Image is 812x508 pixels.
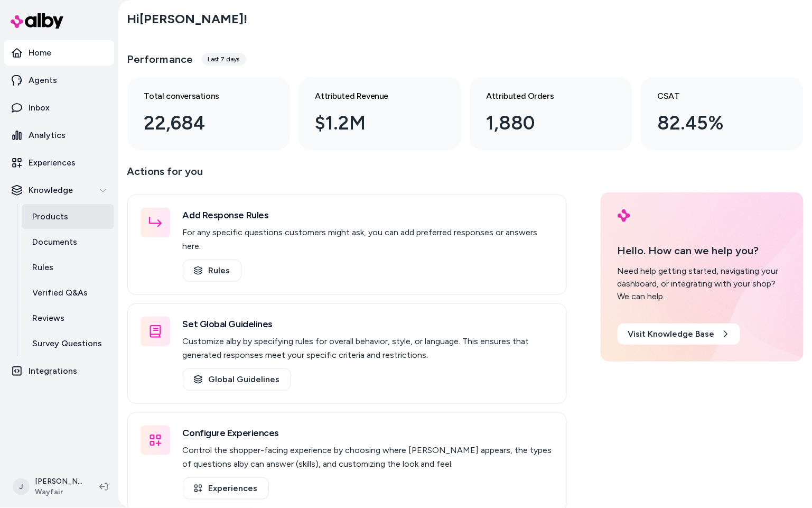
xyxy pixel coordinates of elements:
p: Control the shopper-facing experience by choosing where [PERSON_NAME] appears, the types of quest... [183,444,554,471]
a: Rules [22,255,114,280]
h3: Attributed Orders [487,90,599,103]
a: Home [4,40,114,66]
h3: Set Global Guidelines [183,317,554,331]
a: Attributed Revenue $1.2M [298,77,461,150]
a: Attributed Orders 1,880 [470,77,632,150]
h3: Add Response Rules [183,208,554,223]
a: Inbox [4,95,114,121]
p: Agents [29,74,57,87]
a: Experiences [4,150,114,176]
p: Survey Questions [32,337,102,350]
p: Experiences [29,156,76,169]
p: Verified Q&As [32,287,88,299]
a: Agents [4,68,114,93]
p: [PERSON_NAME] [35,476,82,487]
p: Knowledge [29,184,73,197]
a: Experiences [183,477,269,500]
img: alby Logo [618,209,630,222]
p: Customize alby by specifying rules for overall behavior, style, or language. This ensures that ge... [183,335,554,362]
div: $1.2M [315,109,427,137]
h3: CSAT [658,90,770,103]
div: 1,880 [487,109,599,137]
p: Actions for you [127,163,567,188]
button: Knowledge [4,178,114,203]
h3: Configure Experiences [183,426,554,440]
a: Global Guidelines [183,368,291,391]
a: CSAT 82.45% [641,77,804,150]
p: Home [29,47,51,59]
span: J [13,478,30,495]
a: Reviews [22,306,114,331]
div: 22,684 [144,109,256,137]
img: alby Logo [11,13,63,29]
p: Hello. How can we help you? [618,243,787,258]
h3: Attributed Revenue [315,90,427,103]
p: Rules [32,261,53,274]
div: 82.45% [658,109,770,137]
h3: Performance [127,52,193,67]
p: For any specific questions customers might ask, you can add preferred responses or answers here. [183,226,554,253]
p: Reviews [32,312,64,325]
a: Rules [183,260,241,282]
div: Last 7 days [202,53,246,66]
span: Wayfair [35,487,82,497]
a: Products [22,204,114,229]
div: Need help getting started, navigating your dashboard, or integrating with your shop? We can help. [618,265,787,303]
button: J[PERSON_NAME]Wayfair [6,470,91,504]
h3: Total conversations [144,90,256,103]
p: Products [32,210,68,223]
p: Inbox [29,101,50,114]
a: Survey Questions [22,331,114,356]
p: Integrations [29,365,77,377]
a: Verified Q&As [22,280,114,306]
a: Analytics [4,123,114,148]
p: Analytics [29,129,66,142]
h2: Hi [PERSON_NAME] ! [127,11,248,27]
p: Documents [32,236,77,248]
a: Total conversations 22,684 [127,77,290,150]
a: Visit Knowledge Base [618,324,740,345]
a: Documents [22,229,114,255]
a: Integrations [4,358,114,384]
